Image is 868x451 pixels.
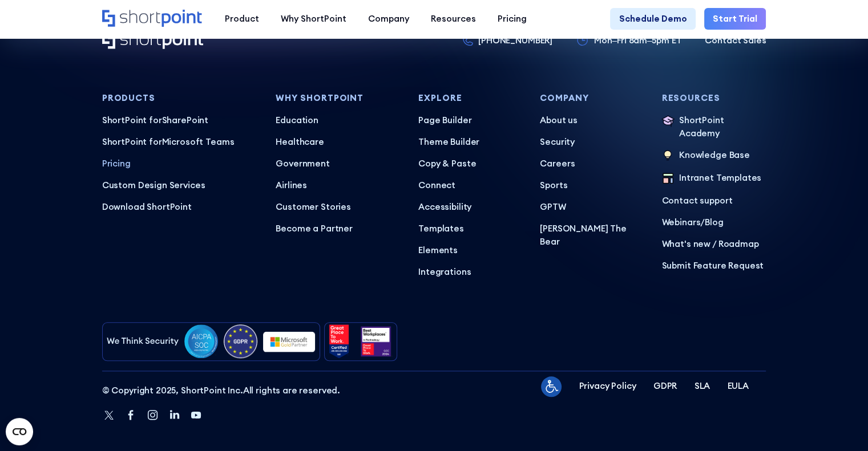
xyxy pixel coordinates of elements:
[102,201,259,214] a: Download ShortPoint
[357,8,420,30] a: Company
[6,418,33,445] button: Open CMP widget
[478,34,552,47] p: [PHONE_NUMBER]
[663,319,868,451] div: Chat Widget
[124,408,138,422] a: Facebook
[705,217,723,227] a: Blog
[540,222,644,249] a: [PERSON_NAME] The Bear
[418,266,523,279] a: Integrations
[594,34,681,47] p: Mon–Fri 8am–5pm ET
[189,408,203,422] a: Youtube
[679,114,766,140] p: ShortPoint Academy
[431,13,476,26] div: Resources
[661,238,766,251] a: What's new / Roadmap
[276,179,401,192] a: Airlines
[102,179,259,192] a: Custom Design Services
[276,94,401,103] h3: Why Shortpoint
[102,94,259,103] h3: Products
[418,201,523,214] a: Accessibility
[679,172,761,186] p: Intranet Templates
[705,34,766,47] p: Contact Sales
[276,222,401,235] a: Become a Partner
[368,13,409,26] div: Company
[540,136,644,149] a: Security
[661,94,766,103] h3: Resources
[102,408,116,423] a: Twitter
[276,136,401,149] a: Healthcare
[102,385,243,396] span: © Copyright 2025, ShortPoint Inc.
[418,114,523,127] a: Page Builder
[102,114,259,127] p: SharePoint
[653,380,677,393] a: GDPR
[498,13,527,26] div: Pricing
[102,136,259,149] p: Microsoft Teams
[610,8,695,30] a: Schedule Demo
[102,115,162,125] span: ShortPoint for
[540,157,644,170] a: Careers
[540,114,644,127] a: About us
[540,201,644,214] a: GPTW
[540,179,644,192] a: Sports
[661,194,766,208] a: Contact support
[214,8,270,30] a: Product
[146,408,159,422] a: Instagram
[661,149,766,163] a: Knowledge Base
[102,136,259,149] a: ShortPoint forMicrosoft Teams
[102,157,259,170] a: Pricing
[168,408,181,422] a: Linkedin
[540,94,644,103] h3: Company
[102,384,340,397] p: All rights are reserved.
[276,201,401,214] a: Customer Stories
[225,13,259,26] div: Product
[420,8,487,30] a: Resources
[102,136,162,147] span: ShortPoint for
[679,149,750,163] p: Knowledge Base
[102,114,259,127] a: ShortPoint forSharePoint
[463,34,552,47] a: [PHONE_NUMBER]
[579,380,636,393] a: Privacy Policy
[418,157,523,170] a: Copy & Paste
[418,136,523,149] a: Theme Builder
[487,8,538,30] a: Pricing
[661,172,766,186] a: Intranet Templates
[281,13,346,26] div: Why ShortPoint
[418,222,523,235] a: Templates
[418,94,523,103] h3: Explore
[661,114,766,140] a: ShortPoint Academy
[418,244,523,257] a: Elements
[661,217,700,227] a: Webinars
[270,8,357,30] a: Why ShortPoint
[418,179,523,192] a: Connect
[276,114,401,127] a: Education
[276,157,401,170] a: Government
[102,31,203,50] a: Home
[661,259,766,273] a: Submit Feature Request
